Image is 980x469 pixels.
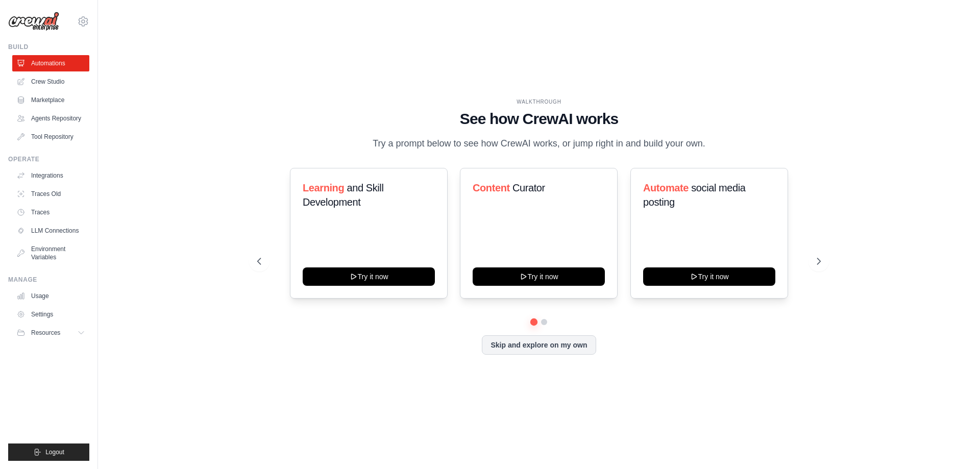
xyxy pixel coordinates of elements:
[8,443,89,461] button: Logout
[8,12,59,31] img: Logo
[12,288,89,304] a: Usage
[303,182,344,193] span: Learning
[257,98,821,106] div: WALKTHROUGH
[482,335,596,355] button: Skip and explore on my own
[643,267,775,286] button: Try it now
[12,129,89,145] a: Tool Repository
[12,55,89,71] a: Automations
[12,73,89,90] a: Crew Studio
[12,186,89,202] a: Traces Old
[8,155,89,163] div: Operate
[303,267,435,286] button: Try it now
[8,43,89,51] div: Build
[8,276,89,284] div: Manage
[643,182,746,208] span: social media posting
[45,448,64,456] span: Logout
[12,325,89,341] button: Resources
[473,182,510,193] span: Content
[367,136,710,151] p: Try a prompt below to see how CrewAI works, or jump right in and build your own.
[12,241,89,265] a: Environment Variables
[303,182,383,208] span: and Skill Development
[512,182,545,193] span: Curator
[12,110,89,127] a: Agents Repository
[12,92,89,108] a: Marketplace
[31,329,60,337] span: Resources
[12,204,89,220] a: Traces
[473,267,605,286] button: Try it now
[12,167,89,184] a: Integrations
[257,110,821,128] h1: See how CrewAI works
[12,306,89,323] a: Settings
[12,223,89,239] a: LLM Connections
[643,182,689,193] span: Automate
